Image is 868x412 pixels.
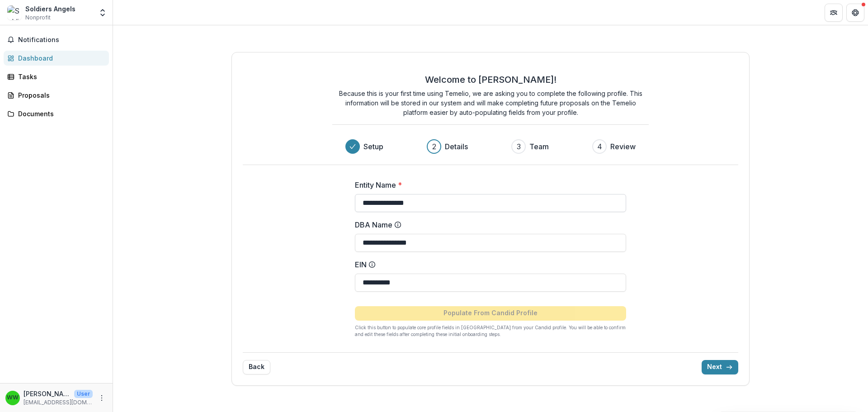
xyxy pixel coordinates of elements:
p: [PERSON_NAME] [24,389,71,398]
div: Proposals [18,90,102,100]
span: Nonprofit [25,14,51,22]
button: Get Help [846,4,864,22]
div: 2 [432,141,436,152]
p: Because this is your first time using Temelio, we are asking you to complete the following profil... [332,89,649,117]
button: Partners [825,4,843,22]
div: 4 [597,141,602,152]
div: Dashboard [18,53,102,63]
span: Notifications [18,36,105,44]
div: 3 [517,141,521,152]
label: Entity Name [355,180,621,190]
h2: Welcome to [PERSON_NAME]! [425,74,557,85]
button: Back [243,360,270,374]
div: Soldiers Angels [25,4,75,14]
a: Documents [4,106,109,121]
a: Proposals [4,88,109,103]
a: Tasks [4,69,109,84]
button: Notifications [4,33,109,47]
h3: Details [445,141,468,152]
button: Populate From Candid Profile [355,306,626,321]
h3: Review [610,141,636,152]
div: Tasks [18,72,102,81]
p: User [74,390,93,398]
label: EIN [355,259,621,270]
button: Open entity switcher [96,4,109,22]
h3: Team [529,141,549,152]
p: Click this button to populate core profile fields in [GEOGRAPHIC_DATA] from your Candid profile. ... [355,324,626,338]
button: More [96,393,107,403]
button: Next [702,360,738,374]
div: Documents [18,109,102,118]
a: Dashboard [4,51,109,66]
label: DBA Name [355,219,621,230]
div: Wendy Wickham [7,395,19,401]
img: Soldiers Angels [7,5,22,20]
p: [EMAIL_ADDRESS][DOMAIN_NAME] [24,398,93,407]
div: Progress [345,139,636,154]
h3: Setup [363,141,383,152]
